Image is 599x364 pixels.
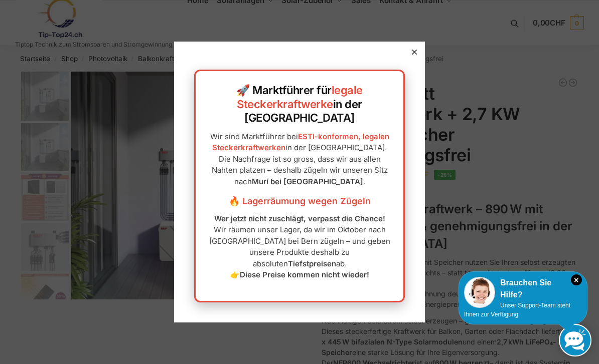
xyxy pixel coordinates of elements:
a: legale Steckerkraftwerke [237,84,363,111]
p: Wir räumen unser Lager, da wir im Oktober nach [GEOGRAPHIC_DATA] bei Bern zügeln – und geben unse... [206,213,393,281]
a: ESTI-konformen, legalen Steckerkraftwerken [212,132,389,153]
h3: 🔥 Lagerräumung wegen Zügeln [206,195,393,208]
p: Wir sind Marktführer bei in der [GEOGRAPHIC_DATA]. Die Nachfrage ist so gross, dass wir aus allen... [206,131,393,188]
strong: Diese Preise kommen nicht wieder! [240,270,369,279]
div: Brauchen Sie Hilfe? [464,277,582,301]
strong: Tiefstpreisen [288,259,336,268]
span: Unser Support-Team steht Ihnen zur Verfügung [464,302,570,318]
img: Customer service [464,277,495,308]
strong: Muri bei [GEOGRAPHIC_DATA] [252,177,363,186]
i: Schließen [571,274,582,285]
strong: Wer jetzt nicht zuschlägt, verpasst die Chance! [214,214,385,223]
h2: 🚀 Marktführer für in der [GEOGRAPHIC_DATA] [206,84,393,125]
